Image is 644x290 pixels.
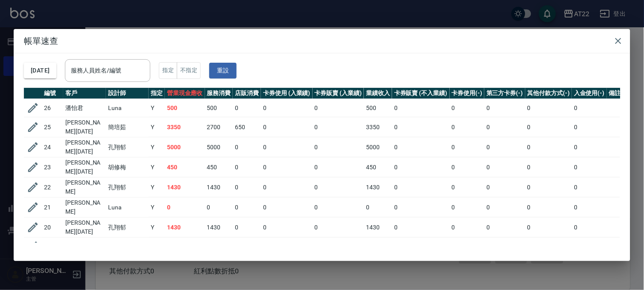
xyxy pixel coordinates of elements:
[261,88,313,99] th: 卡券使用 (入業績)
[484,99,525,117] td: 0
[14,29,630,53] h2: 帳單速查
[63,238,106,256] td: 林思佩
[149,238,165,256] td: Y
[42,238,63,256] td: 19
[525,137,572,157] td: 0
[159,62,177,79] button: 指定
[165,117,205,137] td: 3350
[450,177,485,197] td: 0
[313,88,364,99] th: 卡券販賣 (入業績)
[165,197,205,217] td: 0
[42,99,63,117] td: 26
[63,217,106,238] td: [PERSON_NAME][DATE]
[261,137,313,157] td: 0
[233,137,261,157] td: 0
[525,117,572,137] td: 0
[149,117,165,137] td: Y
[525,99,572,117] td: 0
[261,238,313,256] td: 0
[149,88,165,99] th: 指定
[450,137,485,157] td: 0
[261,117,313,137] td: 0
[177,62,201,79] button: 不指定
[607,88,623,99] th: 備註
[106,88,149,99] th: 設計師
[205,88,233,99] th: 服務消費
[572,217,607,238] td: 0
[313,177,364,197] td: 0
[364,99,392,117] td: 500
[525,88,572,99] th: 其他付款方式(-)
[42,137,63,157] td: 24
[149,157,165,177] td: Y
[392,217,449,238] td: 0
[205,117,233,137] td: 2700
[525,157,572,177] td: 0
[233,238,261,256] td: 650
[205,137,233,157] td: 5000
[364,157,392,177] td: 450
[149,197,165,217] td: Y
[525,197,572,217] td: 0
[572,99,607,117] td: 0
[63,99,106,117] td: 潘怡君
[63,197,106,217] td: [PERSON_NAME]
[392,99,449,117] td: 0
[165,177,205,197] td: 1430
[450,197,485,217] td: 0
[392,137,449,157] td: 0
[392,177,449,197] td: 0
[450,88,485,99] th: 卡券使用(-)
[572,137,607,157] td: 0
[313,238,364,256] td: 0
[233,177,261,197] td: 0
[364,177,392,197] td: 1430
[106,197,149,217] td: Luna
[525,217,572,238] td: 0
[572,238,607,256] td: 0
[261,197,313,217] td: 0
[165,88,205,99] th: 營業現金應收
[205,177,233,197] td: 1430
[392,238,449,256] td: 0
[149,217,165,238] td: Y
[572,88,607,99] th: 入金使用(-)
[233,197,261,217] td: 0
[165,99,205,117] td: 500
[313,117,364,137] td: 0
[63,137,106,157] td: [PERSON_NAME][DATE]
[42,177,63,197] td: 22
[233,117,261,137] td: 650
[392,117,449,137] td: 0
[364,238,392,256] td: 3280
[484,177,525,197] td: 0
[392,157,449,177] td: 0
[484,197,525,217] td: 0
[24,63,56,78] button: [DATE]
[149,177,165,197] td: Y
[484,238,525,256] td: 0
[261,177,313,197] td: 0
[165,157,205,177] td: 450
[484,137,525,157] td: 0
[42,217,63,238] td: 20
[165,137,205,157] td: 5000
[572,157,607,177] td: 0
[364,88,392,99] th: 業績收入
[165,217,205,238] td: 1430
[209,63,237,78] button: 重設
[572,177,607,197] td: 0
[450,99,485,117] td: 0
[450,217,485,238] td: 0
[313,197,364,217] td: 0
[261,99,313,117] td: 0
[63,88,106,99] th: 客戶
[63,157,106,177] td: [PERSON_NAME][DATE]
[313,99,364,117] td: 0
[313,217,364,238] td: 0
[572,117,607,137] td: 0
[106,99,149,117] td: Luna
[205,99,233,117] td: 500
[149,99,165,117] td: Y
[42,157,63,177] td: 23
